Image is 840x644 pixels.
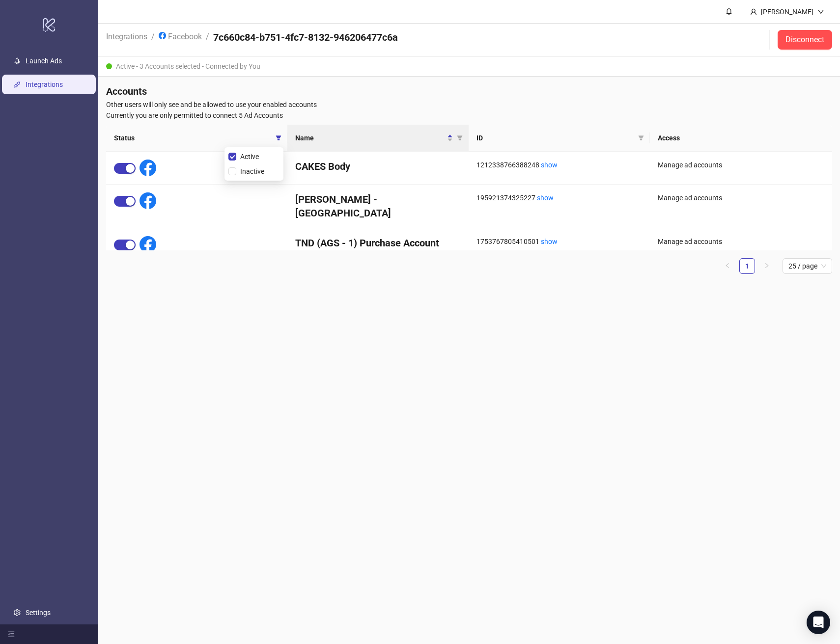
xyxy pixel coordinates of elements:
button: left [720,258,735,274]
span: filter [274,131,283,145]
a: show [537,194,554,202]
div: Active - 3 Accounts selected - Connected by You [98,56,840,77]
span: Inactive [236,166,268,177]
span: filter [457,135,463,141]
div: 1212338766388248 [476,160,642,170]
div: [PERSON_NAME] [757,6,817,17]
button: Disconnect [778,30,832,50]
span: filter [276,135,281,141]
a: show [541,238,558,245]
button: right [759,258,775,274]
li: 1 [739,258,755,274]
span: Status [114,133,272,143]
span: filter [636,131,646,145]
h4: 7c660c84-b751-4fc7-8132-946206477c6a [213,30,398,44]
span: ID [476,133,634,143]
div: 195921374325227 [476,192,642,203]
div: 1753767805410501 [476,236,642,247]
a: Integrations [26,80,63,88]
span: Other users will only see and be allowed to use your enabled accounts [106,99,832,110]
a: Settings [26,609,51,617]
th: Access [650,125,832,152]
a: show [541,161,558,169]
span: filter [455,131,465,145]
span: Disconnect [785,35,824,44]
span: Currently you are only permitted to connect 5 Ad Accounts [106,110,832,121]
h4: TND (AGS - 1) Purchase Account [295,236,461,250]
h4: CAKES Body [295,160,461,173]
span: bell [726,8,732,15]
a: Facebook [157,30,204,41]
div: Page Size [783,258,832,274]
a: Integrations [104,30,149,41]
li: Next Page [759,258,775,274]
h4: Accounts [106,84,832,98]
li: / [206,30,209,49]
h4: [PERSON_NAME] - [GEOGRAPHIC_DATA] [295,192,461,220]
span: Name [295,133,445,143]
li: Previous Page [720,258,735,274]
span: right [764,263,770,268]
span: down [817,8,824,15]
span: left [725,263,730,268]
span: Active [236,151,263,162]
span: menu-fold [8,631,15,638]
span: user [750,8,757,15]
div: Open Intercom Messenger [807,611,830,634]
div: Manage ad accounts [658,192,824,203]
a: 1 [740,259,755,273]
th: Name [287,125,469,152]
span: 25 / page [788,259,826,273]
a: Launch Ads [26,57,62,65]
div: Manage ad accounts [658,160,824,170]
span: filter [638,135,644,141]
li: / [151,30,155,49]
div: Manage ad accounts [658,236,824,247]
